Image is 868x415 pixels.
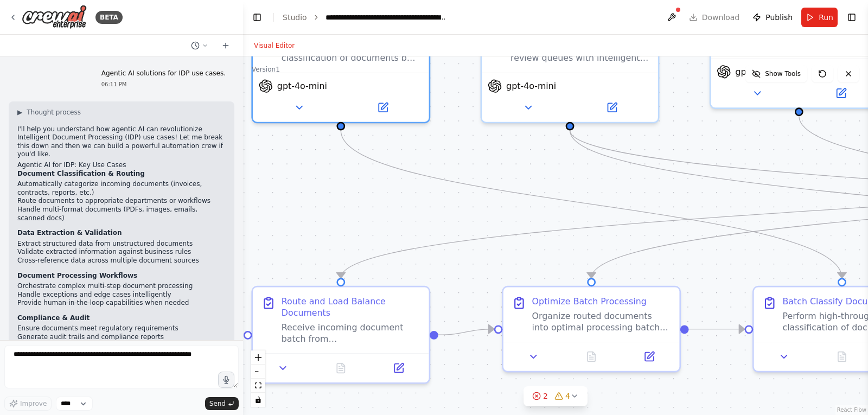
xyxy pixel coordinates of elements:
strong: Document Processing Workflows [17,272,137,279]
span: gpt-4o-mini [735,66,785,78]
div: React Flow controls [251,350,265,407]
button: Improve [4,397,52,411]
button: No output available [561,348,622,366]
button: fit view [251,379,265,393]
h2: Agentic AI for IDP: Key Use Cases [17,161,226,170]
div: Route and Load Balance Documents [282,296,420,318]
button: No output available [310,360,371,377]
span: ▶ [17,108,22,117]
nav: breadcrumb [283,12,448,23]
li: Cross-reference data across multiple document sources [17,257,226,265]
p: I'll help you understand how agentic AI can revolutionize Intelligent Document Processing (IDP) u... [17,125,226,159]
button: Hide left sidebar [250,10,265,25]
span: 2 [543,391,548,401]
g: Edge from f8ac76a4-a314-4f02-875c-bedf4381c037 to 5d3357ec-8c77-4d6c-9a0a-71f39f263c8c [689,322,745,336]
button: zoom out [251,365,265,379]
span: gpt-4o-mini [277,80,327,92]
g: Edge from 36524c8e-df1d-43d7-be40-82b0b0b1c03c to 5d3357ec-8c77-4d6c-9a0a-71f39f263c8c [334,130,849,278]
button: Publish [748,8,797,27]
strong: Compliance & Audit [17,314,90,322]
strong: Document Classification & Routing [17,170,145,177]
span: Run [819,12,833,23]
li: Generate audit trails and compliance reports [17,333,226,342]
strong: Data Extraction & Validation [17,229,122,237]
button: Visual Editor [247,39,301,52]
li: Orchestrate complex multi-step document processing [17,282,226,291]
a: React Flow attribution [837,407,866,413]
li: Handle exceptions and edge cases intelligently [17,291,226,299]
button: 24 [524,386,588,406]
button: ▶Thought process [17,108,81,117]
li: Provide human-in-the-loop capabilities when needed [17,299,226,308]
button: Click to speak your automation idea [218,372,234,388]
li: Handle multi-format documents (PDFs, images, emails, scanned docs) [17,206,226,222]
button: toggle interactivity [251,393,265,407]
span: Show Tools [765,69,801,78]
button: Send [205,397,239,410]
div: Optimize Batch ProcessingOrganize routed documents into optimal processing batches based on docum... [502,286,681,373]
li: Extract structured data from unstructured documents [17,240,226,248]
span: Thought process [27,108,81,117]
g: Edge from 706236ea-33d7-4c4a-a3be-1503e2ca0fa4 to f8ac76a4-a314-4f02-875c-bedf4381c037 [438,322,494,342]
button: Open in side panel [571,99,652,116]
button: Show Tools [745,65,807,82]
span: gpt-4o-mini [506,80,556,92]
span: Improve [20,399,47,408]
div: Receive incoming document batch from {document_batch_path} and intelligently route documents base... [282,322,420,344]
button: Show right sidebar [844,10,859,25]
button: Run [801,8,838,27]
button: Switch to previous chat [187,39,213,52]
div: Version 1 [252,65,280,74]
span: Send [209,399,226,408]
li: Ensure documents meet regulatory requirements [17,324,226,333]
div: Organize routed documents into optimal processing batches based on document type, complexity, and... [532,310,671,333]
div: Perform high-throughput batch classification of documents by type (invoices, contracts, receipts,... [282,41,420,64]
li: Validate extracted information against business rules [17,248,226,257]
img: Logo [22,5,87,29]
div: 06:11 PM [101,80,226,88]
button: Start a new chat [217,39,234,52]
button: zoom in [251,350,265,365]
p: Agentic AI solutions for IDP use cases. [101,69,226,78]
button: Open in side panel [624,348,674,366]
span: 4 [565,391,570,401]
div: Manage optimized human review queues with intelligent prioritization, batch task creation, and mi... [510,41,649,64]
span: Publish [765,12,793,23]
div: Route and Load Balance DocumentsReceive incoming document batch from {document_batch_path} and in... [251,286,430,384]
div: Optimize Batch Processing [532,296,647,307]
li: Route documents to appropriate departments or workflows [17,197,226,206]
a: Studio [283,13,307,22]
li: Automatically categorize incoming documents (invoices, contracts, reports, etc.) [17,180,226,197]
div: BETA [95,11,123,24]
button: Open in side panel [342,99,423,116]
button: Open in side panel [374,360,423,377]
